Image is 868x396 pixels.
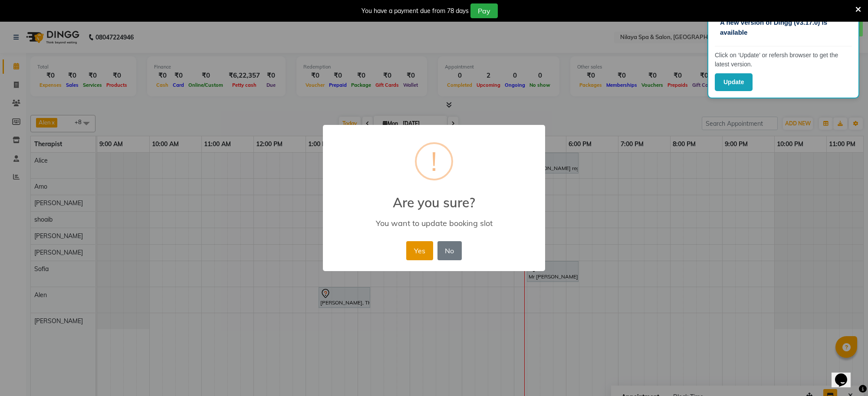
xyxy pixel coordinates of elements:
h2: Are you sure? [323,184,545,210]
button: No [437,241,462,260]
p: A new version of Dingg (v3.17.0) is available [720,18,847,37]
iframe: chat widget [832,361,859,387]
div: ! [431,144,437,179]
p: Click on ‘Update’ or refersh browser to get the latest version. [715,51,852,69]
button: Update [715,73,753,91]
div: You want to update booking slot [335,218,533,228]
div: You have a payment due from 78 days [362,7,469,16]
button: Yes [406,241,433,260]
button: Pay [470,3,498,18]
